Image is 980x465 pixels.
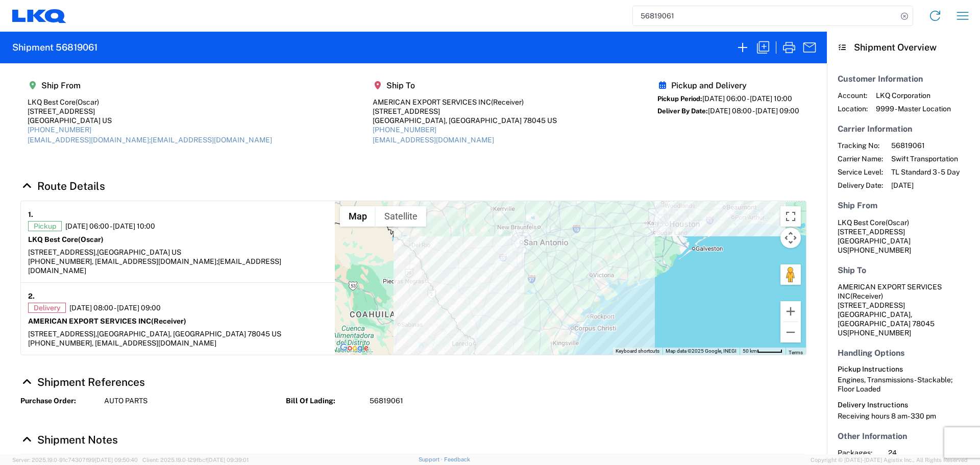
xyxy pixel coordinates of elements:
span: [DATE] 08:00 - [DATE] 09:00 [69,303,161,312]
span: Account: [838,91,868,100]
span: Pickup [28,221,62,231]
h6: Pickup Instructions [838,365,969,374]
h5: Ship From [28,81,272,90]
strong: 1. [28,208,33,221]
span: [DATE] 09:50:40 [95,457,138,463]
span: (Receiver) [151,317,186,325]
span: [DATE] [891,181,960,190]
strong: Purchase Order: [20,396,97,406]
div: [STREET_ADDRESS] [373,107,557,116]
img: Google [337,341,371,355]
button: Toggle fullscreen view [780,206,801,227]
span: Location: [838,104,868,113]
strong: 2. [28,290,35,303]
h5: Other Information [838,431,969,441]
span: [DATE] 09:39:01 [207,457,249,463]
span: Copyright © [DATE]-[DATE] Agistix Inc., All Rights Reserved [811,455,968,464]
span: [GEOGRAPHIC_DATA] US [97,248,181,256]
h5: Carrier Information [838,124,969,134]
span: 24 [888,448,975,457]
button: Map camera controls [780,228,801,248]
a: [EMAIL_ADDRESS][DOMAIN_NAME];[EMAIL_ADDRESS][DOMAIN_NAME] [28,136,272,144]
a: Terms [789,350,803,355]
span: Server: 2025.19.0-91c74307f99 [12,457,138,463]
button: Map Scale: 50 km per 46 pixels [740,348,786,355]
span: Delivery Date: [838,181,883,190]
strong: Bill Of Lading: [286,396,362,406]
span: Carrier Name: [838,154,883,163]
span: Tracking No: [838,141,883,150]
span: 56819061 [370,396,403,406]
div: [STREET_ADDRESS] [28,107,272,116]
strong: LKQ Best Core [28,235,104,243]
span: Swift Transportation [891,154,960,163]
span: (Oscar) [76,98,99,106]
span: LKQ Corporation [876,91,951,100]
span: [STREET_ADDRESS], [28,330,97,338]
span: 50 km [743,348,757,354]
address: [GEOGRAPHIC_DATA] US [838,218,969,255]
button: Zoom out [780,322,801,342]
a: [PHONE_NUMBER] [373,126,436,134]
input: Shipment, tracking or reference number [633,6,897,26]
a: Support [419,456,444,462]
div: [GEOGRAPHIC_DATA] US [28,116,272,125]
h5: Pickup and Delivery [657,81,799,90]
span: Service Level: [838,167,883,177]
div: [GEOGRAPHIC_DATA], [GEOGRAPHIC_DATA] 78045 US [373,116,557,125]
h5: Ship From [838,201,969,210]
a: Hide Details [20,180,105,192]
span: (Receiver) [491,98,524,106]
span: Packages: [838,448,880,457]
span: [STREET_ADDRESS], [28,248,97,256]
button: Drag Pegman onto the map to open Street View [780,264,801,285]
h5: Ship To [838,265,969,275]
span: Map data ©2025 Google, INEGI [666,348,737,354]
span: (Receiver) [850,292,883,300]
div: [PHONE_NUMBER], [EMAIL_ADDRESS][DOMAIN_NAME];[EMAIL_ADDRESS][DOMAIN_NAME] [28,257,328,275]
a: Open this area in Google Maps (opens a new window) [337,341,371,355]
h5: Ship To [373,81,557,90]
span: [PHONE_NUMBER] [847,329,911,337]
button: Show street map [340,206,376,227]
span: [DATE] 06:00 - [DATE] 10:00 [65,222,155,231]
span: 56819061 [891,141,960,150]
div: LKQ Best Core [28,97,272,107]
strong: AMERICAN EXPORT SERVICES INC [28,317,186,325]
span: (Oscar) [886,218,909,227]
div: Receiving hours 8 am- 330 pm [838,411,969,421]
span: Client: 2025.19.0-129fbcf [142,457,249,463]
button: Zoom in [780,301,801,322]
span: [STREET_ADDRESS] [838,228,905,236]
span: [PHONE_NUMBER] [847,246,911,254]
div: Engines, Transmissions - Stackable; Floor Loaded [838,375,969,394]
span: 9999 - Master Location [876,104,951,113]
div: AMERICAN EXPORT SERVICES INC [373,97,557,107]
span: AMERICAN EXPORT SERVICES INC [STREET_ADDRESS] [838,283,942,309]
span: Pickup Period: [657,95,702,103]
address: [GEOGRAPHIC_DATA], [GEOGRAPHIC_DATA] 78045 US [838,282,969,337]
button: Keyboard shortcuts [616,348,659,355]
span: LKQ Best Core [838,218,886,227]
span: TL Standard 3 - 5 Day [891,167,960,177]
span: (Oscar) [78,235,104,243]
h2: Shipment 56819061 [12,41,97,54]
a: Feedback [444,456,470,462]
button: Show satellite imagery [376,206,426,227]
header: Shipment Overview [827,32,980,63]
a: Hide Details [20,433,118,446]
span: [DATE] 08:00 - [DATE] 09:00 [708,107,799,115]
a: [PHONE_NUMBER] [28,126,91,134]
h5: Handling Options [838,348,969,358]
span: Delivery [28,303,66,313]
h6: Delivery Instructions [838,401,969,409]
span: AUTO PARTS [104,396,148,406]
h5: Customer Information [838,74,969,84]
div: [PHONE_NUMBER], [EMAIL_ADDRESS][DOMAIN_NAME] [28,338,328,348]
span: [GEOGRAPHIC_DATA], [GEOGRAPHIC_DATA] 78045 US [97,330,281,338]
a: [EMAIL_ADDRESS][DOMAIN_NAME] [373,136,494,144]
span: Deliver By Date: [657,107,708,115]
span: [DATE] 06:00 - [DATE] 10:00 [702,94,792,103]
a: Hide Details [20,376,145,388]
